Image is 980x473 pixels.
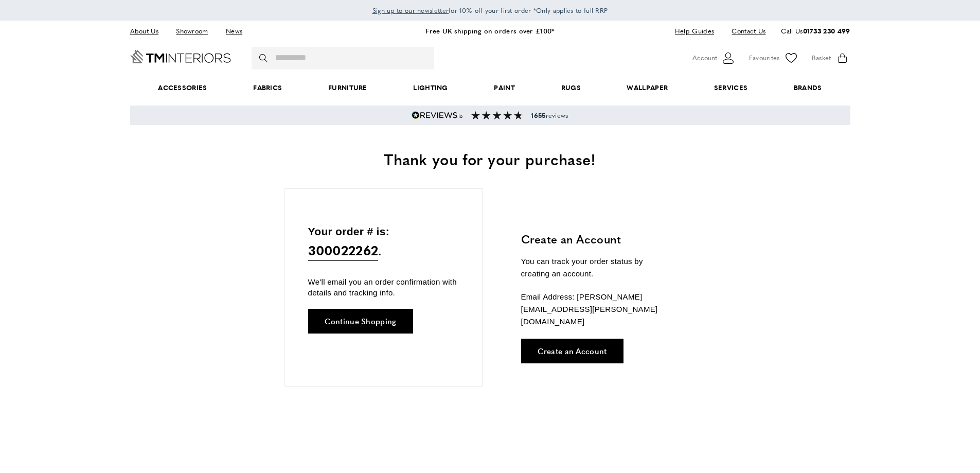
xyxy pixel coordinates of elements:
[308,309,413,334] a: Continue Shopping
[521,339,623,363] a: Create an Account
[724,24,765,38] a: Contact Us
[781,26,850,37] p: Call Us
[749,50,799,66] a: Favourites
[308,276,459,298] p: We'll email you an order confirmation with details and tracking info.
[325,317,397,325] span: Continue Shopping
[471,72,538,103] a: Paint
[372,6,449,15] span: Sign up to our newsletter
[531,111,545,120] strong: 1655
[521,255,673,280] p: You can track your order status by creating an account.
[531,111,568,119] span: reviews
[308,223,459,261] p: Your order # is: .
[521,291,673,328] p: Email Address: [PERSON_NAME][EMAIL_ADDRESS][PERSON_NAME][DOMAIN_NAME]
[692,52,717,63] span: Account
[692,50,736,66] button: Customer Account
[471,111,523,119] img: Reviews section
[412,111,463,119] img: Reviews.io 5 stars
[230,72,305,103] a: Fabrics
[259,47,270,69] button: Search
[771,72,845,103] a: Brands
[803,26,850,36] a: 01733 230 499
[305,72,390,103] a: Furniture
[130,24,166,38] a: About Us
[168,24,216,38] a: Showroom
[538,72,604,103] a: Rugs
[384,148,596,170] span: Thank you for your purchase!
[521,231,673,247] h3: Create an Account
[218,24,250,38] a: News
[667,24,722,38] a: Help Guides
[308,240,379,261] span: 300022262
[425,26,554,36] a: Free UK shipping on orders over £100*
[691,72,771,103] a: Services
[135,72,230,103] span: Accessories
[372,6,608,15] span: for 10% off your first order *Only applies to full RRP
[372,5,449,15] a: Sign up to our newsletter
[749,52,780,63] span: Favourites
[538,347,607,355] span: Create an Account
[130,50,231,63] a: Go to Home page
[390,72,471,103] a: Lighting
[604,72,691,103] a: Wallpaper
